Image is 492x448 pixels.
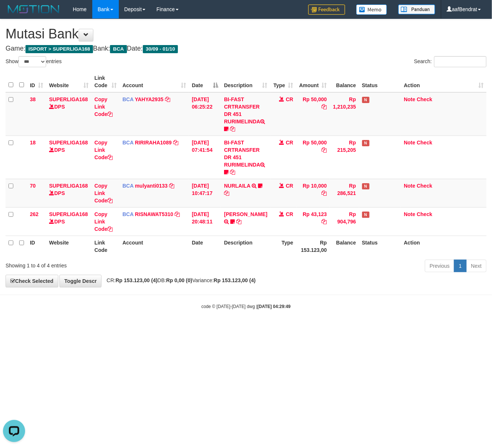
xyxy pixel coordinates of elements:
span: 38 [30,96,36,102]
a: 1 [454,260,467,272]
a: Copy YAHYA2935 to clipboard [165,96,170,102]
a: Previous [425,260,454,272]
td: Rp 10,000 [296,179,330,207]
a: Copy mulyanti0133 to clipboard [169,183,174,189]
th: Description: activate to sort column ascending [221,71,270,92]
a: Copy BI-FAST CRTRANSFER DR 451 RURIMELINDA to clipboard [230,169,235,175]
span: CR [286,140,293,146]
img: panduan.png [398,4,435,14]
th: Balance [330,71,359,92]
strong: Rp 153.123,00 (4) [116,277,158,283]
td: [DATE] 20:48:11 [189,207,221,236]
span: BCA [123,211,134,217]
a: RIRIRAHA1089 [135,140,172,146]
h4: Game: Bank: Date: [6,45,486,52]
span: 262 [30,211,38,217]
th: ID [27,236,46,257]
th: Amount: activate to sort column ascending [296,71,330,92]
strong: Rp 153.123,00 (4) [214,277,256,283]
th: Account [120,236,189,257]
span: BCA [123,96,134,102]
span: BCA [123,140,134,146]
span: Has Note [362,97,369,103]
a: Check [417,183,432,189]
a: mulyanti0133 [135,183,168,189]
strong: [DATE] 04:29:49 [257,304,290,309]
h1: Mutasi Bank [6,27,486,41]
img: Feedback.jpg [308,4,345,15]
a: Note [404,96,415,102]
span: 30/09 - 01/10 [143,45,178,53]
img: Button%20Memo.svg [356,4,387,15]
a: Note [404,140,415,146]
a: RISNAWAT5310 [135,211,173,217]
td: [DATE] 07:41:54 [189,136,221,179]
small: code © [DATE]-[DATE] dwg | [202,304,291,309]
td: Rp 286,521 [330,179,359,207]
label: Search: [414,56,486,67]
th: Description [221,236,270,257]
th: Balance [330,236,359,257]
a: Copy RISNAWAT5310 to clipboard [175,211,180,217]
th: Date: activate to sort column descending [189,71,221,92]
a: Note [404,183,415,189]
a: Copy Link Code [94,211,113,232]
span: CR [286,183,293,189]
a: Copy Link Code [94,183,113,204]
td: DPS [46,179,92,207]
td: [DATE] 10:47:17 [189,179,221,207]
td: DPS [46,207,92,236]
a: Check Selected [6,275,58,287]
th: Type [271,236,296,257]
td: Rp 215,205 [330,136,359,179]
a: SUPERLIGA168 [49,96,88,102]
a: Next [466,260,486,272]
a: Copy Rp 50,000 to clipboard [322,104,327,110]
td: Rp 50,000 [296,92,330,136]
strong: Rp 0,00 (0) [166,277,192,283]
a: Check [417,211,432,217]
span: CR: DB: Variance: [103,277,256,283]
span: 18 [30,140,36,146]
span: CR [286,96,293,102]
a: SUPERLIGA168 [49,140,88,146]
a: Copy YOSI EFENDI to clipboard [236,219,241,225]
a: Copy Link Code [94,96,113,117]
td: [DATE] 06:25:22 [189,92,221,136]
label: Show entries [6,56,62,67]
th: Action [401,236,486,257]
th: Account: activate to sort column ascending [120,71,189,92]
th: Website: activate to sort column ascending [46,71,92,92]
a: Note [404,211,415,217]
td: Rp 904,796 [330,207,359,236]
th: Website [46,236,92,257]
a: NURLAILA [224,183,250,189]
a: Check [417,96,432,102]
span: Has Note [362,183,369,189]
span: BCA [110,45,127,53]
td: BI-FAST CRTRANSFER DR 451 RURIMELINDA [221,92,270,136]
th: ID: activate to sort column ascending [27,71,46,92]
a: Copy Rp 10,000 to clipboard [322,190,327,196]
a: YAHYA2935 [135,96,164,102]
select: Showentries [18,56,46,67]
span: 70 [30,183,36,189]
th: Status [359,236,401,257]
span: Has Note [362,212,369,218]
div: Showing 1 to 4 of 4 entries [6,259,199,269]
span: CR [286,211,293,217]
button: Open LiveChat chat widget [3,3,25,25]
td: DPS [46,136,92,179]
a: [PERSON_NAME] [224,211,267,217]
a: SUPERLIGA168 [49,183,88,189]
span: Has Note [362,140,369,146]
input: Search: [434,56,486,67]
a: Copy Rp 50,000 to clipboard [322,147,327,153]
a: Toggle Descr [59,275,102,287]
th: Type: activate to sort column ascending [271,71,296,92]
th: Link Code: activate to sort column ascending [92,71,120,92]
td: Rp 1,210,235 [330,92,359,136]
a: Copy Rp 43,123 to clipboard [322,219,327,225]
a: Copy RIRIRAHA1089 to clipboard [173,140,178,146]
span: ISPORT > SUPERLIGA168 [25,45,93,53]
